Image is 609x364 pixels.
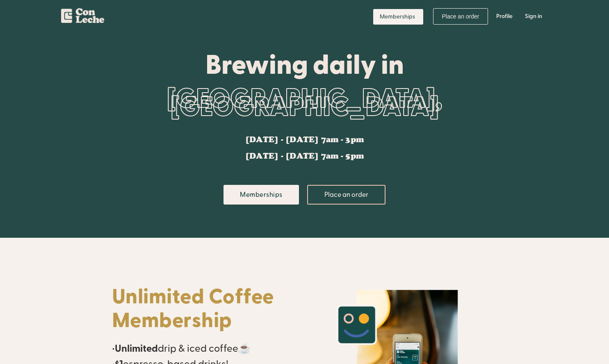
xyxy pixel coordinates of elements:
[245,136,364,160] div: [DATE] - [DATE] 7am - 3pm [DATE] - [DATE] 7am - 5pm
[224,185,299,205] a: Memberships
[490,4,519,29] a: Profile
[115,342,158,355] strong: Unlimited
[112,285,297,333] h1: Unlimited Coffee Membership
[307,185,385,205] a: Place an order
[61,4,104,26] a: home
[112,79,497,128] div: [GEOGRAPHIC_DATA], [GEOGRAPHIC_DATA]
[519,4,548,29] a: Sign in
[373,9,423,25] a: Memberships
[433,8,488,25] a: Place an order
[112,50,497,79] div: Brewing daily in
